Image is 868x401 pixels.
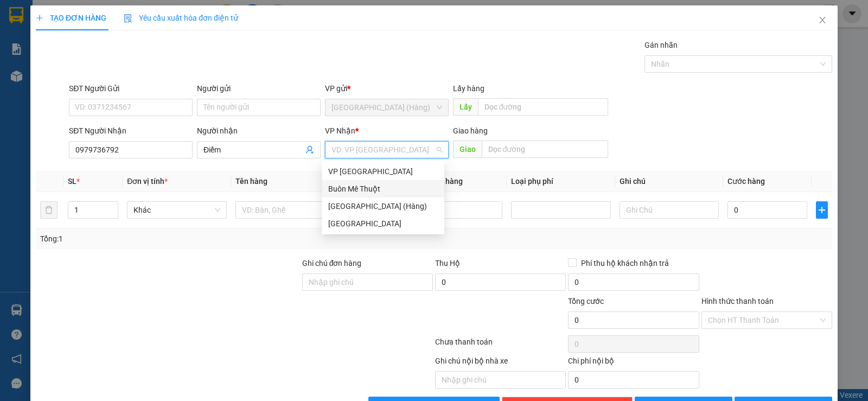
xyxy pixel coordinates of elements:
[701,297,774,305] label: Hình thức thanh toán
[453,126,488,135] span: Giao hàng
[807,5,838,36] button: Close
[322,198,444,215] div: Đà Nẵng (Hàng)
[816,206,827,214] span: plus
[644,41,678,49] label: Gán nhãn
[727,177,765,186] span: Cước hàng
[322,215,444,232] div: Sài Gòn
[328,218,438,230] div: [GEOGRAPHIC_DATA]
[816,201,828,219] button: plus
[302,273,433,291] input: Ghi chú đơn hàng
[325,126,355,135] span: VP Nhận
[40,233,336,245] div: Tổng: 1
[568,355,699,371] div: Chi phí nội bộ
[482,141,609,158] input: Dọc đường
[423,201,502,219] input: 0
[435,355,566,371] div: Ghi chú nội bộ nhà xe
[577,257,673,269] span: Phí thu hộ khách nhận trả
[36,14,43,22] span: plus
[818,16,827,24] span: close
[507,171,615,192] th: Loại phụ phí
[9,5,220,19] div: Tên hàng: xốp ( : 1 )
[127,177,168,186] span: Đơn vị tính
[615,171,724,192] th: Ghi chú
[568,297,604,305] span: Tổng cước
[328,200,438,212] div: [GEOGRAPHIC_DATA] (Hàng)
[325,82,449,94] div: VP gửi
[435,371,566,389] input: Nhập ghi chú
[235,201,335,219] input: VD: Bàn, Ghế
[305,145,314,154] span: user-add
[620,201,719,219] input: Ghi Chú
[322,180,444,198] div: Buôn Mê Thuột
[197,125,321,137] div: Người nhận
[126,27,220,53] div: ĐN1309250006
[69,125,193,137] div: SĐT Người Nhận
[322,163,444,180] div: VP Nha Trang
[453,141,482,158] span: Giao
[126,66,220,77] div: [GEOGRAPHIC_DATA]
[92,4,106,20] span: SL
[328,183,438,195] div: Buôn Mê Thuột
[68,177,76,186] span: SL
[36,14,106,22] span: TẠO ĐƠN HÀNG
[69,82,193,94] div: SĐT Người Gửi
[435,259,460,268] span: Thu Hộ
[302,259,362,268] label: Ghi chú đơn hàng
[40,201,58,219] button: delete
[235,177,267,186] span: Tên hàng
[478,98,609,116] input: Dọc đường
[453,84,484,93] span: Lấy hàng
[453,98,478,116] span: Lấy
[126,53,220,66] div: [DATE] 13:36
[331,99,442,116] span: Đà Nẵng (Hàng)
[197,82,321,94] div: Người gửi
[434,336,567,355] div: Chưa thanh toán
[124,14,238,22] span: Yêu cầu xuất hóa đơn điện tử
[124,14,132,23] img: icon
[328,166,438,177] div: VP [GEOGRAPHIC_DATA]
[133,202,220,218] span: Khác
